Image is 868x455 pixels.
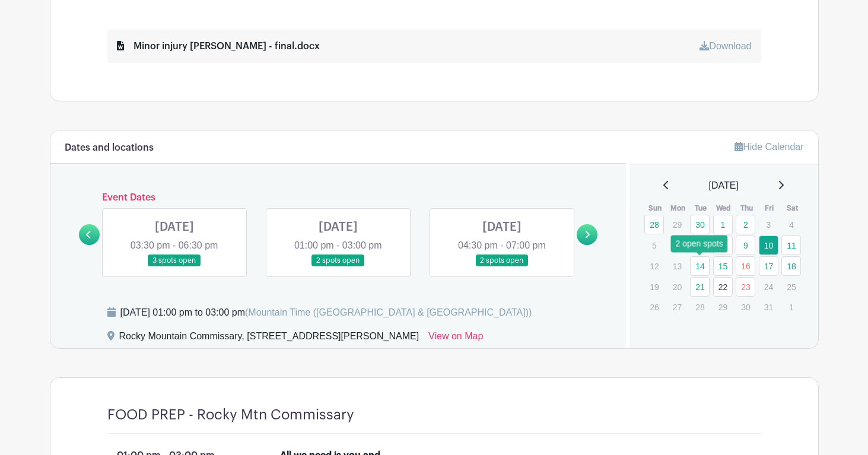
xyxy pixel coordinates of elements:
[700,41,751,51] a: Download
[736,236,755,255] a: 9
[781,236,801,255] a: 11
[428,329,483,348] a: View on Map
[667,298,687,316] p: 27
[644,278,664,296] p: 19
[735,142,803,152] a: Hide Calendar
[736,277,755,297] a: 23
[644,236,664,254] p: 5
[644,215,664,234] a: 28
[781,256,801,276] a: 18
[690,277,710,297] a: 21
[644,298,664,316] p: 26
[100,192,577,203] h6: Event Dates
[736,256,755,276] a: 16
[107,406,354,424] h4: FOOD PREP - Rocky Mtn Commissary
[759,278,778,296] p: 24
[689,202,713,214] th: Tue
[713,277,733,297] a: 22
[671,235,728,252] div: 2 open spots
[690,215,710,234] a: 30
[690,256,710,276] a: 14
[781,202,804,214] th: Sat
[781,215,801,234] p: 4
[736,215,755,234] a: 2
[759,236,778,255] a: 10
[644,257,664,275] p: 12
[713,298,733,316] p: 29
[667,278,687,296] p: 20
[759,215,778,234] p: 3
[713,215,733,234] a: 1
[758,202,781,214] th: Fri
[709,179,739,193] span: [DATE]
[644,202,667,214] th: Sun
[713,202,736,214] th: Wed
[120,306,532,320] div: [DATE] 01:00 pm to 03:00 pm
[713,256,733,276] a: 15
[117,39,320,53] div: Minor injury [PERSON_NAME] - final.docx
[736,298,755,316] p: 30
[119,329,419,348] div: Rocky Mountain Commissary, [STREET_ADDRESS][PERSON_NAME]
[65,142,154,154] h6: Dates and locations
[690,298,710,316] p: 28
[245,307,532,317] span: (Mountain Time ([GEOGRAPHIC_DATA] & [GEOGRAPHIC_DATA]))
[759,298,778,316] p: 31
[667,236,687,254] p: 6
[667,257,687,275] p: 13
[781,278,801,296] p: 25
[781,298,801,316] p: 1
[667,202,690,214] th: Mon
[667,215,687,234] p: 29
[735,202,758,214] th: Thu
[759,256,778,276] a: 17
